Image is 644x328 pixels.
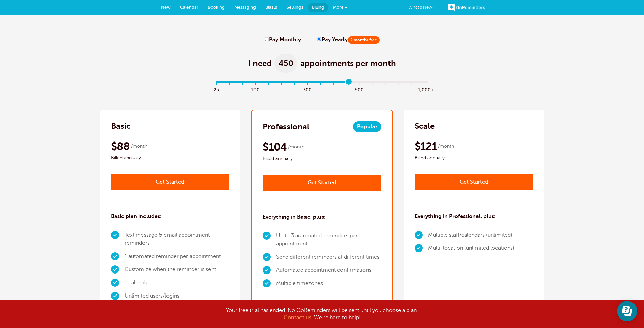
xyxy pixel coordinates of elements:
li: Multiple staff/calendars (unlimited) [428,228,514,242]
li: Customize when the reminder is sent [125,263,230,276]
a: Contact us [284,314,311,321]
span: Blasts [265,5,277,10]
span: Billed annually [111,154,230,162]
span: 450 [274,54,297,73]
label: Pay Yearly [317,37,380,43]
span: I need [248,58,272,69]
a: What's New? [408,2,441,13]
label: Pay Monthly [265,37,301,43]
input: Pay Monthly [265,37,269,41]
a: Get Started [111,174,230,190]
span: $104 [263,140,287,154]
span: 1,000+ [418,85,434,93]
li: 1 automated reminder per appointment [125,250,230,263]
span: 500 [353,85,366,93]
span: Booking [208,5,225,10]
h2: Professional [263,121,309,132]
span: More [333,5,343,10]
div: Your free trial has ended. No GoReminders will be sent until you choose a plan. . We're here to h... [153,307,491,321]
li: Text message & email appointment reminders [125,228,230,250]
span: $88 [111,139,130,153]
h3: Everything in Basic, plus: [263,213,326,221]
span: 25 [210,85,223,93]
span: /month [438,142,454,150]
span: $121 [415,139,437,153]
h2: Scale [415,121,435,131]
span: /month [288,143,304,151]
span: Calendar [180,5,198,10]
span: Messaging [234,5,256,10]
li: Automated appointment confirmations [276,264,381,277]
span: Popular [353,121,381,132]
span: 100 [249,85,262,93]
h3: Basic plan includes: [111,212,162,220]
a: Billing [308,3,328,12]
li: Multi-location (unlimited locations) [428,242,514,255]
span: Billed annually [263,155,381,163]
h2: Basic [111,121,131,131]
span: Billed annually [415,154,533,162]
span: 300 [301,85,314,93]
span: appointments per month [300,58,396,69]
span: Settings [287,5,303,10]
span: /month [131,142,147,150]
li: Unlimited users/logins [125,289,230,303]
span: 2 months free [348,36,380,44]
a: Get Started [263,175,381,191]
li: 1 calendar [125,276,230,289]
li: Multiple timezones [276,277,381,290]
li: Up to 3 automated reminders per appointment [276,229,381,250]
a: Get Started [415,174,533,190]
span: New [161,5,171,10]
input: Pay Yearly2 months free [317,37,321,41]
h3: Everything in Professional, plus: [415,212,496,220]
span: Billing [312,5,324,10]
iframe: Resource center [617,301,637,321]
li: Send different reminders at different times [276,250,381,264]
